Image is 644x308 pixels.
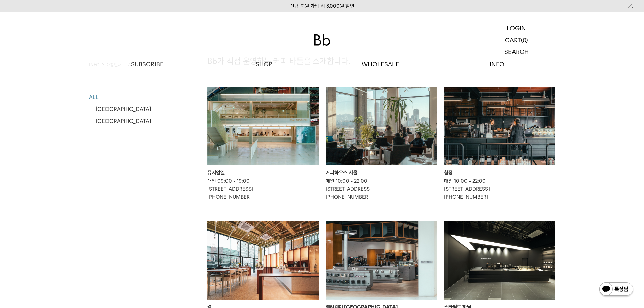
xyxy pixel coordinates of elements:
a: CART (0) [478,34,555,46]
img: 합정 [444,87,555,165]
p: LOGIN [507,22,526,34]
img: 카카오톡 채널 1:1 채팅 버튼 [599,282,634,298]
a: LOGIN [478,22,555,34]
a: ALL [89,91,173,103]
a: 뮤지엄엘 뮤지엄엘 매일 09:00 - 19:00[STREET_ADDRESS][PHONE_NUMBER] [207,87,319,201]
p: (0) [521,34,528,46]
p: SEARCH [504,46,529,58]
a: 신규 회원 가입 시 3,000원 할인 [290,3,354,9]
div: 뮤지엄엘 [207,169,319,177]
p: WHOLESALE [322,58,439,70]
div: 합정 [444,169,555,177]
img: 뮤지엄엘 [207,87,319,165]
img: 앨리웨이 인천 [326,221,437,300]
a: SUBSCRIBE [89,58,206,70]
p: 매일 09:00 - 19:00 [STREET_ADDRESS] [PHONE_NUMBER] [207,177,319,201]
p: 매일 10:00 - 22:00 [STREET_ADDRESS] [PHONE_NUMBER] [326,177,437,201]
div: 커피하우스 서울 [326,169,437,177]
a: [GEOGRAPHIC_DATA] [96,103,173,115]
p: 매일 10:00 - 22:00 [STREET_ADDRESS] [PHONE_NUMBER] [444,177,555,201]
a: 커피하우스 서울 커피하우스 서울 매일 10:00 - 22:00[STREET_ADDRESS][PHONE_NUMBER] [326,87,437,201]
img: 커피하우스 서울 [326,87,437,165]
a: [GEOGRAPHIC_DATA] [96,115,173,127]
a: 합정 합정 매일 10:00 - 22:00[STREET_ADDRESS][PHONE_NUMBER] [444,87,555,201]
p: CART [505,34,521,46]
img: 로고 [314,34,330,46]
img: 스타필드 하남 [444,221,555,300]
p: INFO [439,58,555,70]
a: SHOP [206,58,322,70]
img: 결 [207,221,319,300]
